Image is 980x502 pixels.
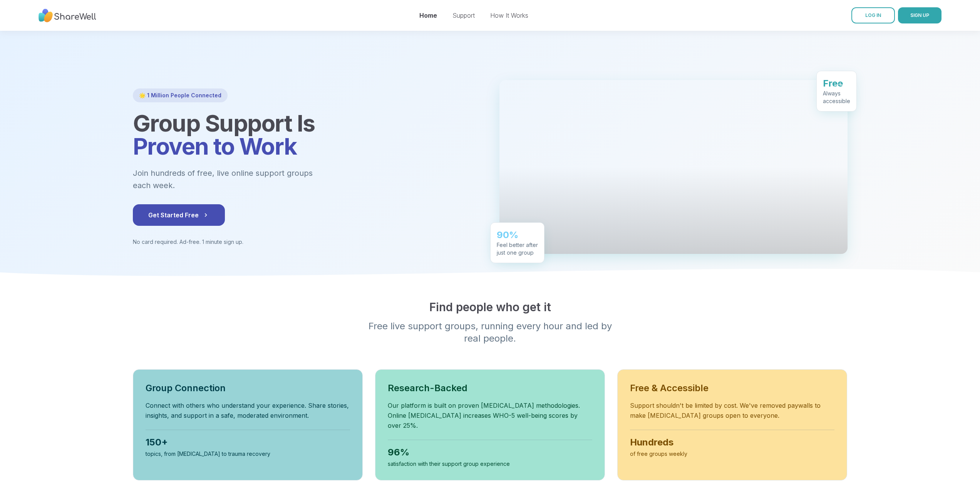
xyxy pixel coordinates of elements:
[630,450,834,458] div: of free groups weekly
[133,238,481,246] p: No card required. Ad-free. 1 minute sign up.
[497,229,538,241] div: 90%
[823,77,850,90] div: Free
[419,12,437,19] a: Home
[148,210,209,220] span: Get Started Free
[910,12,929,18] span: SIGN UP
[39,5,96,26] img: ShareWell Nav Logo
[490,12,528,19] a: How It Works
[133,300,848,314] h2: Find people who get it
[388,446,592,459] div: 96%
[133,112,481,158] h1: Group Support Is
[851,7,895,23] a: LOG IN
[133,204,225,226] button: Get Started Free
[133,88,228,102] div: 🌟 1 Million People Connected
[342,320,638,345] p: Free live support groups, running every hour and led by real people.
[146,450,350,458] div: topics, from [MEDICAL_DATA] to trauma recovery
[865,12,881,18] span: LOG IN
[388,400,592,430] p: Our platform is built on proven [MEDICAL_DATA] methodologies. Online [MEDICAL_DATA] increases WHO...
[146,382,350,394] h3: Group Connection
[630,400,834,420] p: Support shouldn't be limited by cost. We've removed paywalls to make [MEDICAL_DATA] groups open t...
[133,167,355,192] p: Join hundreds of free, live online support groups each week.
[388,382,592,394] h3: Research-Backed
[630,436,834,449] div: Hundreds
[133,132,297,160] span: Proven to Work
[146,436,350,449] div: 150+
[497,241,538,257] div: Feel better after just one group
[146,400,350,420] p: Connect with others who understand your experience. Share stories, insights, and support in a saf...
[823,90,850,105] div: Always accessible
[388,460,592,468] div: satisfaction with their support group experience
[630,382,834,394] h3: Free & Accessible
[898,7,941,23] button: SIGN UP
[452,12,475,19] a: Support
